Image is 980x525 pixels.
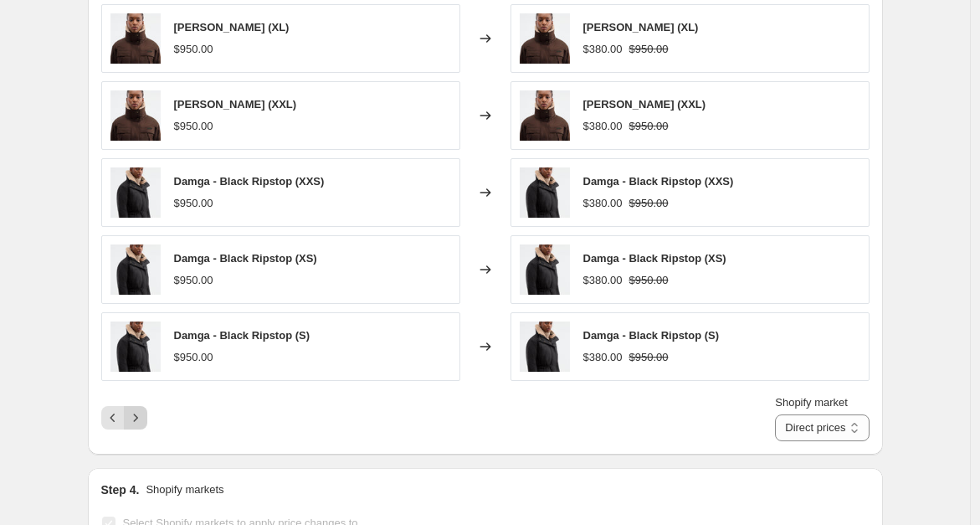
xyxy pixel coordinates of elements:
div: $380.00 [583,118,623,135]
span: [PERSON_NAME] (XL) [583,21,699,33]
img: Damga_RipstopNoir_1982_c3ca02fe-e9b2-4c2c-8381-08685d1b6f46_80x.jpg [520,322,570,372]
span: [PERSON_NAME] (XXL) [174,98,297,111]
strike: $950.00 [629,349,669,366]
strike: $950.00 [629,41,669,58]
img: Damga_RipstopNoir_1982_c3ca02fe-e9b2-4c2c-8381-08685d1b6f46_80x.jpg [110,167,161,218]
span: Damga - Black Ripstop (S) [583,329,720,342]
p: Shopify markets [146,481,223,498]
div: $950.00 [174,41,213,58]
img: Damga_Marron_1712_39da2337-dc0e-421b-bf85-869b1fd67cb6_80x.jpg [520,13,570,64]
div: $950.00 [174,272,213,289]
img: Damga_Marron_1712_39da2337-dc0e-421b-bf85-869b1fd67cb6_80x.jpg [110,90,161,141]
img: Damga_Marron_1712_39da2337-dc0e-421b-bf85-869b1fd67cb6_80x.jpg [520,90,570,141]
button: Previous [101,406,125,430]
nav: Pagination [101,406,147,430]
span: Damga - Black Ripstop (XS) [174,252,317,265]
span: Damga - Black Ripstop (S) [174,329,310,342]
div: $380.00 [583,41,623,58]
button: Next [124,406,147,430]
strike: $950.00 [629,118,669,135]
strike: $950.00 [629,195,669,212]
div: $950.00 [174,118,213,135]
span: Damga - Black Ripstop (XS) [583,252,726,265]
span: Damga - Black Ripstop (XXS) [583,175,734,188]
span: Damga - Black Ripstop (XXS) [174,175,325,188]
span: [PERSON_NAME] (XXL) [583,98,706,111]
img: Damga_RipstopNoir_1982_c3ca02fe-e9b2-4c2c-8381-08685d1b6f46_80x.jpg [520,244,570,295]
span: Shopify market [775,396,848,409]
div: $950.00 [174,349,213,366]
div: $950.00 [174,195,213,212]
div: $380.00 [583,195,623,212]
h2: Step 4. [101,481,140,498]
div: $380.00 [583,349,623,366]
div: $380.00 [583,272,623,289]
img: Damga_RipstopNoir_1982_c3ca02fe-e9b2-4c2c-8381-08685d1b6f46_80x.jpg [110,244,161,295]
img: Damga_Marron_1712_39da2337-dc0e-421b-bf85-869b1fd67cb6_80x.jpg [110,13,161,64]
strike: $950.00 [629,272,669,289]
span: [PERSON_NAME] (XL) [174,21,290,33]
img: Damga_RipstopNoir_1982_c3ca02fe-e9b2-4c2c-8381-08685d1b6f46_80x.jpg [110,322,161,372]
img: Damga_RipstopNoir_1982_c3ca02fe-e9b2-4c2c-8381-08685d1b6f46_80x.jpg [520,167,570,218]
